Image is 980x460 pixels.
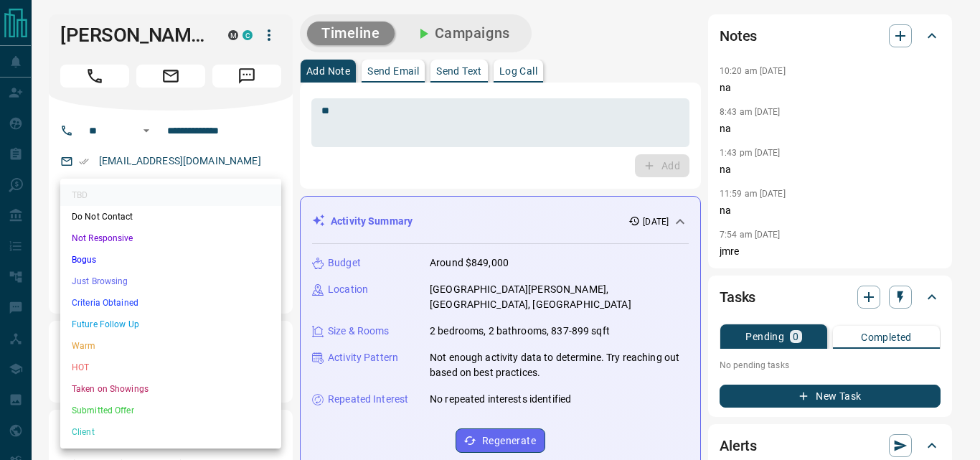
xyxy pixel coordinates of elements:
[60,335,281,357] li: Warm
[60,314,281,335] li: Future Follow Up
[60,249,281,271] li: Bogus
[60,378,281,400] li: Taken on Showings
[60,206,281,227] li: Do Not Contact
[60,271,281,292] li: Just Browsing
[60,292,281,314] li: Criteria Obtained
[60,421,281,443] li: Client
[60,400,281,421] li: Submitted Offer
[60,227,281,249] li: Not Responsive
[60,357,281,378] li: HOT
